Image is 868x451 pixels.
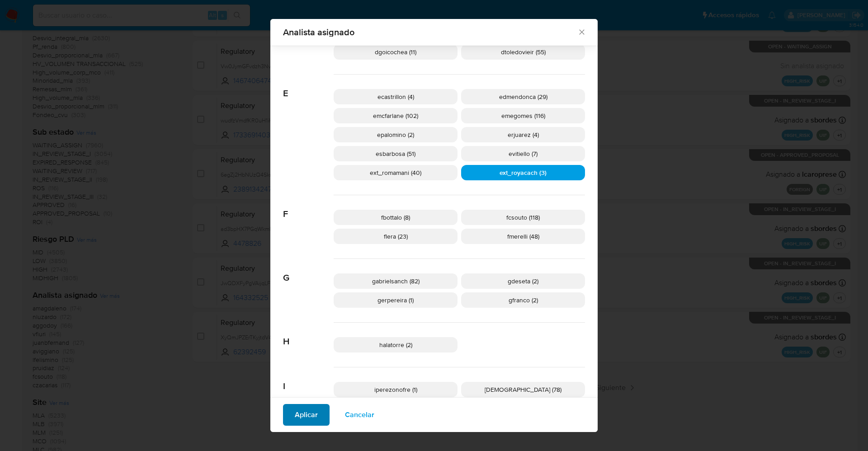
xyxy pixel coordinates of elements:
[372,277,420,286] span: gabrielsanch (82)
[461,165,585,180] div: ext_royacach (3)
[461,382,585,397] div: [DEMOGRAPHIC_DATA] (78)
[500,168,547,177] span: ext_royacach (3)
[508,130,539,139] span: erjuarez (4)
[507,232,539,241] span: fmerelli (48)
[379,340,412,349] span: halatorre (2)
[501,47,546,56] span: dtoledovieir (55)
[334,146,458,161] div: esbarbosa (51)
[577,28,585,36] button: Cerrar
[334,89,458,104] div: ecastrillon (4)
[509,149,538,158] span: evitiello (7)
[508,277,538,286] span: gdeseta (2)
[283,404,330,426] button: Aplicar
[461,89,585,104] div: edmendonca (29)
[283,323,334,347] span: H
[334,273,458,289] div: gabrielsanch (82)
[283,75,334,99] span: E
[461,108,585,123] div: emegomes (116)
[485,385,561,394] span: [DEMOGRAPHIC_DATA] (78)
[334,382,458,397] div: iperezonofre (1)
[461,292,585,308] div: gfranco (2)
[384,232,408,241] span: flera (23)
[334,337,458,352] div: halatorre (2)
[283,259,334,283] span: G
[283,195,334,220] span: F
[461,210,585,225] div: fcsouto (118)
[501,111,545,120] span: emegomes (116)
[334,210,458,225] div: fbottalo (8)
[499,92,547,101] span: edmendonca (29)
[381,213,410,222] span: fbottalo (8)
[506,213,540,222] span: fcsouto (118)
[334,44,458,60] div: dgoicochea (11)
[334,108,458,123] div: emcfarlane (102)
[283,28,577,37] span: Analista asignado
[373,111,418,120] span: emcfarlane (102)
[374,385,417,394] span: iperezonofre (1)
[334,229,458,244] div: flera (23)
[377,92,414,101] span: ecastrillon (4)
[295,405,318,425] span: Aplicar
[283,367,334,392] span: I
[509,296,538,305] span: gfranco (2)
[461,229,585,244] div: fmerelli (48)
[377,130,414,139] span: epalomino (2)
[334,127,458,142] div: epalomino (2)
[345,405,374,425] span: Cancelar
[334,165,458,180] div: ext_romamani (40)
[334,292,458,308] div: gerpereira (1)
[461,44,585,60] div: dtoledovieir (55)
[461,146,585,161] div: evitiello (7)
[377,296,414,305] span: gerpereira (1)
[461,273,585,289] div: gdeseta (2)
[370,168,421,177] span: ext_romamani (40)
[461,127,585,142] div: erjuarez (4)
[333,404,386,426] button: Cancelar
[376,149,415,158] span: esbarbosa (51)
[375,47,416,56] span: dgoicochea (11)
